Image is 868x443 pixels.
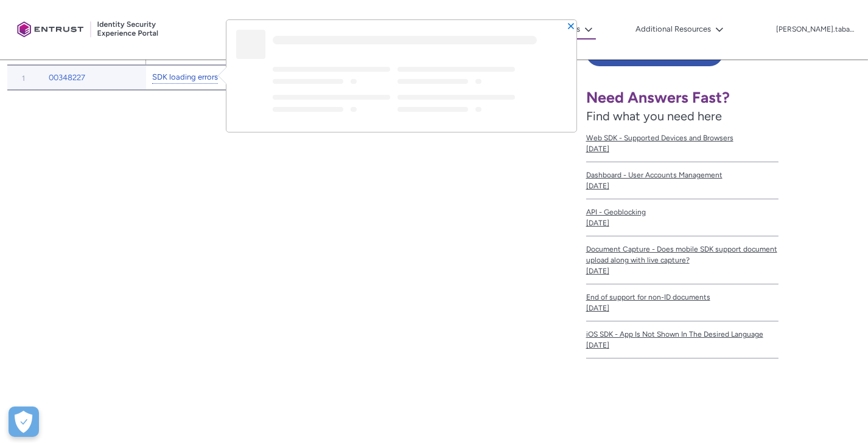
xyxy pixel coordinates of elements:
[586,329,779,340] span: iOS SDK - App Is Not Shown In The Desired Language
[812,387,868,443] iframe: Qualified Messenger
[567,21,575,30] button: Close
[586,292,779,303] span: End of support for non-ID documents
[586,88,779,107] h1: Need Answers Fast?
[586,145,609,153] lightning-formatted-date-time: [DATE]
[49,72,85,84] a: 00348227
[586,109,722,123] span: Find what you need here
[586,182,609,190] lightning-formatted-date-time: [DATE]
[775,22,856,35] button: User Profile lorenzo.tabacchini
[586,304,609,312] lightning-formatted-date-time: [DATE]
[586,132,779,143] span: Web SDK - Supported Devices and Browsers
[7,65,559,91] table: My Open Cases (Client Portal)
[152,71,218,84] a: SDK loading errors
[776,26,855,34] p: [PERSON_NAME].tabacchini
[586,170,779,180] span: Dashboard - User Accounts Management
[586,207,779,218] span: API - Geoblocking
[9,407,39,437] button: Open Preferences
[586,244,779,266] span: Document Capture - Does mobile SDK support document upload along with live capture?
[586,341,609,349] lightning-formatted-date-time: [DATE]
[586,267,609,275] lightning-formatted-date-time: [DATE]
[9,407,39,437] div: Cookie Preferences
[632,20,727,38] button: Additional Resources
[586,219,609,227] lightning-formatted-date-time: [DATE]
